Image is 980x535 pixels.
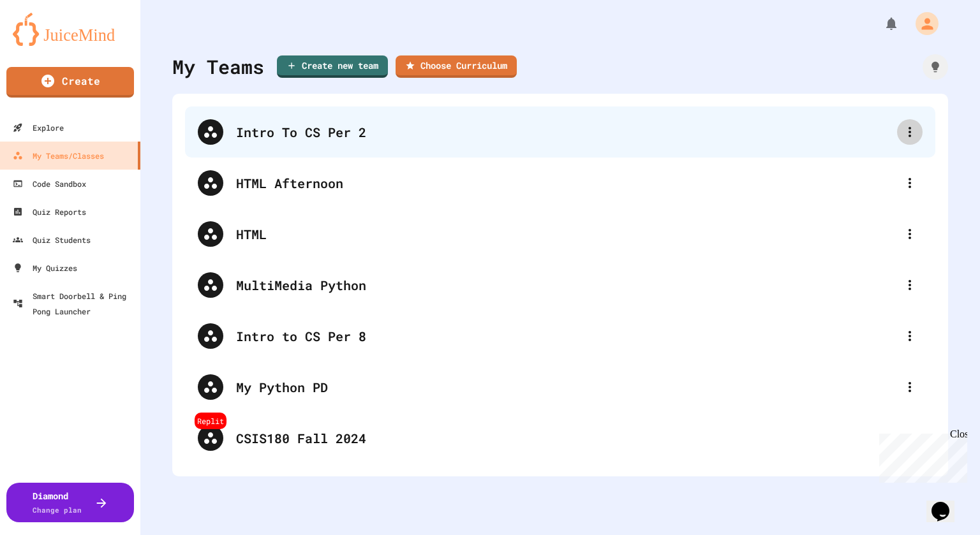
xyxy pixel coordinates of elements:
div: HTML [236,224,897,244]
img: logo-orange.svg [13,13,128,46]
div: Chat with us now!Close [5,5,88,81]
div: HTML Afternoon [236,173,897,193]
a: Create [6,67,134,98]
div: HTML Afternoon [185,158,935,209]
div: MultiMedia Python [236,275,897,295]
div: Diamond [33,489,82,516]
div: MultiMedia Python [185,260,935,311]
div: CSIS180 Fall 2024 [236,429,923,448]
div: ReplitCSIS180 Fall 2024 [185,413,935,464]
div: Intro to CS Per 8 [185,311,935,362]
div: HTML [185,209,935,260]
div: My Python PD [236,377,897,397]
div: My Teams [172,52,264,81]
div: Smart Doorbell & Ping Pong Launcher [13,288,135,319]
div: My Teams/Classes [13,148,104,163]
a: Create new team [277,55,388,78]
div: My Notifications [860,13,902,34]
div: Intro To CS Per 2 [185,106,935,158]
div: Quiz Reports [13,204,86,219]
div: My Python PD [185,362,935,413]
iframe: chat widget [874,429,967,483]
div: Quiz Students [13,232,91,247]
div: Code Sandbox [13,176,86,191]
iframe: chat widget [926,484,967,522]
div: Explore [13,120,64,135]
div: My Quizzes [13,260,77,275]
a: Choose Curriculum [396,55,517,78]
div: How it works [923,54,948,80]
div: Intro to CS Per 8 [236,326,897,346]
div: Intro To CS Per 2 [236,122,897,142]
div: My Account [902,9,942,38]
span: Change plan [33,505,82,515]
button: DiamondChange plan [6,483,134,522]
div: Replit [195,413,226,429]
